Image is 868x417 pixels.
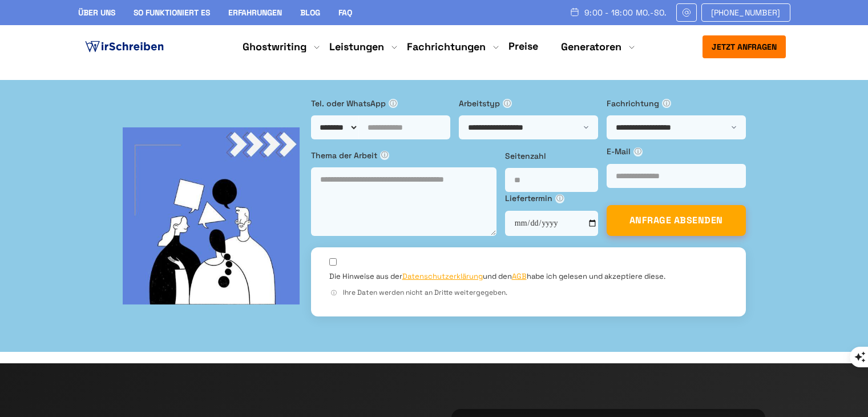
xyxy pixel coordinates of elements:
[311,149,496,162] label: Thema der Arbeit
[300,7,320,18] a: Blog
[561,40,621,54] a: Generatoren
[607,145,746,158] label: E-Mail
[402,271,483,281] a: Datenschutzerklärung
[389,99,398,108] span: ⓘ
[338,7,352,18] a: FAQ
[407,40,486,54] a: Fachrichtungen
[633,147,643,157] span: ⓘ
[329,271,665,282] label: Die Hinweise aus der und den habe ich gelesen und akzeptiere diese.
[503,99,512,108] span: ⓘ
[134,7,210,18] a: So funktioniert es
[701,3,790,22] a: [PHONE_NUMBER]
[607,205,746,236] button: ANFRAGE ABSENDEN
[505,150,598,162] label: Seitenzahl
[681,8,692,17] img: Email
[512,271,527,281] a: AGB
[505,192,598,205] label: Liefertermin
[703,35,786,58] button: Jetzt anfragen
[662,99,671,108] span: ⓘ
[380,151,389,160] span: ⓘ
[83,38,166,55] img: logo ghostwriter-österreich
[228,7,282,18] a: Erfahrungen
[555,194,564,203] span: ⓘ
[459,97,598,110] label: Arbeitstyp
[329,288,338,298] span: ⓘ
[329,40,384,54] a: Leistungen
[329,287,728,298] div: Ihre Daten werden nicht an Dritte weitergegeben.
[584,8,667,17] span: 9:00 - 18:00 Mo.-So.
[243,40,306,54] a: Ghostwriting
[311,97,450,110] label: Tel. oder WhatsApp
[508,39,538,53] a: Preise
[607,97,746,110] label: Fachrichtung
[711,8,781,17] span: [PHONE_NUMBER]
[570,7,580,17] img: Schedule
[78,7,115,18] a: Über uns
[123,127,300,304] img: bg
